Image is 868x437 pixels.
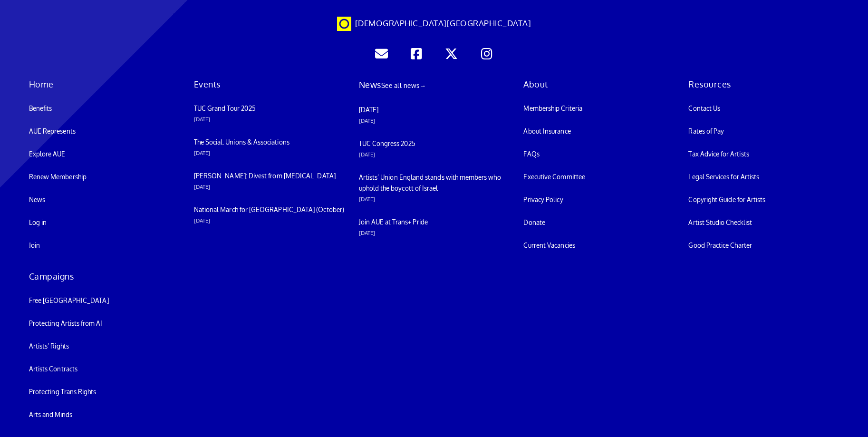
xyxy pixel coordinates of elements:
a: See all news→ [381,81,426,99]
a: Artists’ Rights [29,340,180,361]
a: Artist Studio Checklist [688,217,839,237]
span: [DATE] [194,183,211,190]
span: [DATE] [194,217,211,224]
a: Donate [523,217,674,237]
a: Copyright Guide for Artists [688,194,839,214]
a: [DATE][DATE] [359,104,510,136]
a: Benefits [29,103,180,123]
span: [DATE] [194,149,211,156]
a: Renew Membership [29,171,180,192]
a: Rates of Pay [688,126,839,146]
a: Protecting Artists from AI [29,318,180,338]
a: Tax Advice for Artists [688,148,839,169]
span: [DATE] [359,195,376,203]
a: Good Practice Charter [688,240,839,260]
a: Join AUE at Trans+ Pride[DATE] [359,216,510,248]
a: TUC Grand Tour 2025[DATE] [194,103,345,134]
a: Log in [29,217,180,237]
a: FAQs [523,148,674,169]
a: TUC Congress 2025[DATE] [359,138,510,169]
span: [DATE] [359,117,376,124]
span: [DATE] [359,229,376,236]
h2: Campaigns [29,272,180,290]
a: [PERSON_NAME]: Divest from [MEDICAL_DATA][DATE] [194,170,345,202]
span: [DATE] [194,116,211,123]
a: Explore AUE [29,148,180,169]
a: Artists’ Union England stands with members who uphold the boycott of Israel[DATE] [359,172,510,214]
h2: About [523,80,674,98]
h2: Events [194,80,345,98]
a: Join [29,240,180,260]
a: AUE Represents [29,126,180,146]
h2: News [359,80,510,99]
h2: Home [29,80,180,98]
a: Legal Services for Artists [688,171,839,192]
a: The Social: Unions & Associations[DATE] [194,136,345,168]
h2: Resources [688,80,839,98]
a: Membership Criteria [523,103,674,123]
a: Artists Contracts [29,363,180,384]
a: National March for [GEOGRAPHIC_DATA] (October)[DATE] [194,204,345,235]
span: [DEMOGRAPHIC_DATA][GEOGRAPHIC_DATA] [355,18,531,28]
a: About Insurance [523,126,674,146]
a: Executive Committee [523,171,674,192]
a: Current Vacancies [523,240,674,260]
a: Free [GEOGRAPHIC_DATA] [29,295,180,315]
a: Contact Us [688,103,839,123]
a: Arts and Minds [29,409,180,429]
span: [DATE] [359,151,376,158]
a: News [29,194,180,214]
a: Privacy Policy [523,194,674,214]
a: Protecting Trans Rights [29,386,180,407]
